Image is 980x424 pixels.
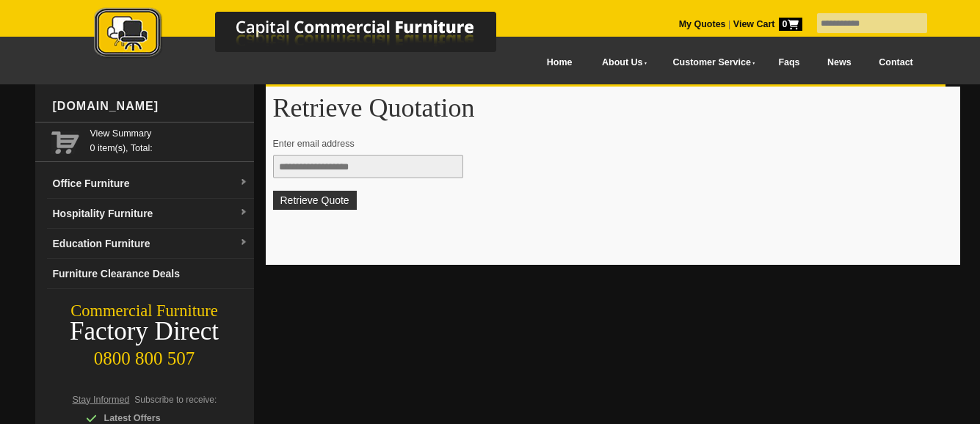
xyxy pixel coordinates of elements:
p: Enter email address [273,136,939,151]
a: Customer Service [656,46,764,79]
span: 0 [779,18,802,31]
a: Hospitality Furnituredropdown [47,199,254,229]
a: Contact [865,46,926,79]
h1: Retrieve Quotation [273,94,953,122]
a: Furniture Clearance Deals [47,259,254,289]
span: 0 item(s), Total: [90,126,248,153]
img: Capital Commercial Furniture Logo [54,7,567,61]
img: dropdown [239,208,248,217]
a: Office Furnituredropdown [47,169,254,199]
a: My Quotes [679,19,726,29]
a: Faqs [765,46,814,79]
strong: View Cart [733,19,802,29]
span: Subscribe to receive: [134,395,217,405]
div: Factory Direct [35,321,254,342]
div: 0800 800 507 [35,341,254,369]
a: About Us [586,46,656,79]
img: dropdown [239,238,248,247]
a: Education Furnituredropdown [47,229,254,259]
div: [DOMAIN_NAME] [47,84,254,128]
span: Stay Informed [73,395,130,405]
a: View Cart0 [730,19,802,29]
a: Capital Commercial Furniture Logo [54,7,567,65]
button: Retrieve Quote [273,191,357,210]
a: News [813,46,865,79]
div: Commercial Furniture [35,301,254,321]
a: View Summary [90,126,248,141]
img: dropdown [239,178,248,187]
